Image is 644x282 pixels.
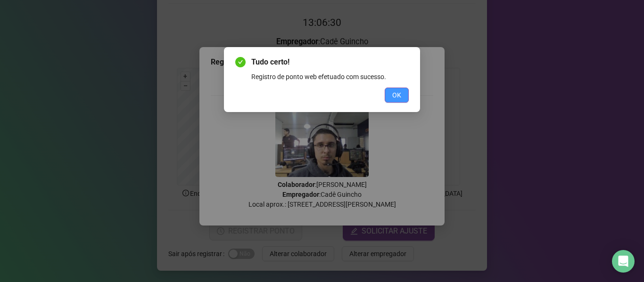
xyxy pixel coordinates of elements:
[385,88,409,103] button: OK
[235,57,246,67] span: check-circle
[392,90,401,100] span: OK
[251,72,409,82] div: Registro de ponto web efetuado com sucesso.
[251,56,409,68] span: Tudo certo!
[612,250,635,273] div: Open Intercom Messenger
